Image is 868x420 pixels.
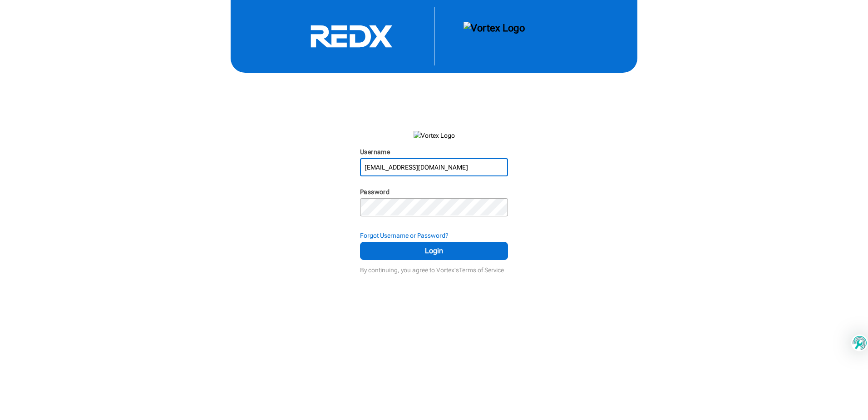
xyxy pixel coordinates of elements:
[360,188,390,195] label: Password
[360,262,508,275] div: By continuing, you agree to Vortex's
[459,266,504,274] a: Terms of Service
[371,245,497,256] span: Login
[464,22,525,51] img: Vortex Logo
[414,131,455,140] img: Vortex Logo
[360,242,508,260] button: Login
[283,25,419,48] svg: RedX Logo
[360,148,390,155] label: Username
[360,231,508,240] div: Forgot Username or Password?
[360,232,449,239] strong: Forgot Username or Password?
